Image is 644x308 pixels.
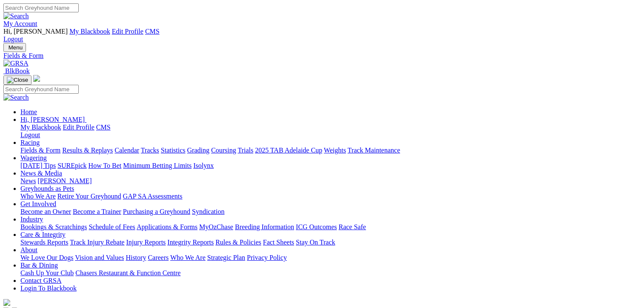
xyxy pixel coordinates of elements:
[57,162,86,169] a: SUREpick
[20,116,86,123] a: Hi, [PERSON_NAME]
[148,254,169,261] a: Careers
[20,239,641,246] div: Care & Integrity
[137,223,197,230] a: Applications & Forms
[75,269,180,276] a: Chasers Restaurant & Function Centre
[9,44,23,51] span: Menu
[20,254,73,261] a: We Love Our Dogs
[3,43,26,52] button: Toggle navigation
[20,246,37,253] a: About
[3,28,68,35] span: Hi, [PERSON_NAME]
[145,28,160,35] a: CMS
[3,12,29,20] img: Search
[20,108,37,115] a: Home
[20,147,60,154] a: Fields & Form
[126,254,146,261] a: History
[20,124,61,131] a: My Blackbook
[3,28,641,43] div: My Account
[126,239,166,246] a: Injury Reports
[3,67,30,75] a: BlkBook
[215,239,261,246] a: Rules & Policies
[20,177,641,185] div: News & Media
[161,147,186,154] a: Statistics
[20,139,40,146] a: Racing
[62,147,113,154] a: Results & Replays
[63,124,94,131] a: Edit Profile
[3,20,37,27] a: My Account
[296,223,337,230] a: ICG Outcomes
[96,124,111,131] a: CMS
[3,75,31,85] button: Toggle navigation
[70,239,124,246] a: Track Injury Rebate
[141,147,159,154] a: Tracks
[238,147,253,154] a: Trials
[20,193,641,200] div: Greyhounds as Pets
[192,208,224,215] a: Syndication
[199,223,233,230] a: MyOzChase
[338,223,366,230] a: Race Safe
[20,239,68,246] a: Stewards Reports
[123,162,192,169] a: Minimum Betting Limits
[348,147,400,154] a: Track Maintenance
[20,200,56,207] a: Get Involved
[20,262,58,269] a: Bar & Dining
[33,75,40,82] img: logo-grsa-white.png
[57,193,121,200] a: Retire Your Greyhound
[112,28,143,35] a: Edit Profile
[20,285,77,292] a: Login To Blackbook
[37,177,92,184] a: [PERSON_NAME]
[20,116,85,123] span: Hi, [PERSON_NAME]
[123,193,183,200] a: GAP SA Assessments
[3,85,79,94] input: Search
[20,269,641,277] div: Bar & Dining
[20,177,36,184] a: News
[3,52,641,60] a: Fields & Form
[20,185,74,192] a: Greyhounds as Pets
[207,254,245,261] a: Strategic Plan
[187,147,209,154] a: Grading
[167,239,214,246] a: Integrity Reports
[20,147,641,154] div: Racing
[20,170,62,177] a: News & Media
[211,147,236,154] a: Coursing
[20,131,40,138] a: Logout
[263,239,294,246] a: Fact Sheets
[7,77,28,83] img: Close
[75,254,124,261] a: Vision and Values
[20,193,56,200] a: Who We Are
[20,231,66,238] a: Care & Integrity
[20,124,641,139] div: Hi, [PERSON_NAME]
[255,147,322,154] a: 2025 TAB Adelaide Cup
[20,223,87,230] a: Bookings & Scratchings
[69,28,110,35] a: My Blackbook
[20,277,61,284] a: Contact GRSA
[20,254,641,262] div: About
[89,162,122,169] a: How To Bet
[193,162,214,169] a: Isolynx
[73,208,121,215] a: Become a Trainer
[123,208,190,215] a: Purchasing a Greyhound
[20,223,641,231] div: Industry
[3,94,29,101] img: Search
[20,162,56,169] a: [DATE] Tips
[20,269,74,276] a: Cash Up Your Club
[5,67,30,75] span: BlkBook
[3,35,23,43] a: Logout
[20,154,47,161] a: Wagering
[324,147,346,154] a: Weights
[3,60,29,67] img: GRSA
[20,162,641,170] div: Wagering
[247,254,287,261] a: Privacy Policy
[114,147,139,154] a: Calendar
[3,3,79,12] input: Search
[235,223,294,230] a: Breeding Information
[89,223,135,230] a: Schedule of Fees
[3,299,10,306] img: logo-grsa-white.png
[20,216,43,223] a: Industry
[20,208,641,216] div: Get Involved
[20,208,71,215] a: Become an Owner
[170,254,206,261] a: Who We Are
[296,239,335,246] a: Stay On Track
